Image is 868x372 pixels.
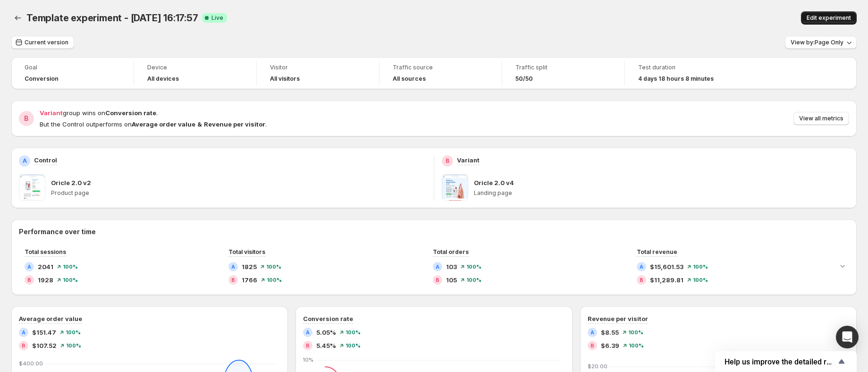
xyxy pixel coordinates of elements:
text: 10% [303,356,313,363]
h3: Conversion rate [303,314,353,323]
img: Oricle 2.0 v4 [442,174,468,201]
span: Total sessions [25,248,66,255]
span: Goal [25,64,120,71]
span: 100 % [346,330,361,335]
span: Current version [25,39,68,46]
h4: All devices [147,75,179,83]
button: Current version [11,36,74,49]
span: 100 % [629,343,644,348]
span: Test duration [638,64,734,71]
a: GoalConversion [25,63,120,84]
span: 100 % [267,277,282,283]
span: Traffic split [515,64,611,71]
span: 5.45% [316,341,336,350]
span: Total orders [433,248,469,255]
span: 100 % [693,277,708,283]
span: Traffic source [393,64,489,71]
button: Expand chart [836,259,849,272]
a: Traffic sourceAll sources [393,63,489,84]
span: $8.55 [601,328,619,337]
h2: A [231,264,235,270]
span: group wins on . [40,109,158,117]
h2: B [24,114,29,123]
h2: B [436,277,439,283]
span: $15,601.53 [650,262,683,271]
span: Template experiment - [DATE] 16:17:57 [26,12,198,24]
h2: B [231,277,235,283]
button: Show survey - Help us improve the detailed report for A/B campaigns [725,356,847,367]
h2: A [590,330,594,335]
h3: Revenue per visitor [588,314,648,323]
h2: A [27,264,31,270]
p: Oricle 2.0 v4 [474,178,514,187]
span: $11,289.81 [650,275,683,285]
span: Live [211,14,223,22]
span: 100 % [66,330,81,335]
p: Variant [457,155,480,165]
h2: A [640,264,643,270]
text: $20.00 [588,363,607,370]
span: 100 % [466,277,481,283]
p: Oricle 2.0 v2 [51,178,91,187]
span: 100 % [466,264,481,270]
span: View all metrics [799,115,843,122]
h4: All visitors [270,75,300,83]
span: 2041 [38,262,53,271]
span: Device [147,64,243,71]
span: Variant [40,109,63,117]
h4: All sources [393,75,426,83]
span: Edit experiment [807,14,851,22]
button: View by:Page Only [785,36,857,49]
h2: A [436,264,439,270]
strong: Conversion rate [105,109,156,117]
span: 1928 [38,275,53,285]
h2: A [23,157,27,165]
p: Landing page [474,189,849,197]
a: VisitorAll visitors [270,63,366,84]
span: Total visitors [228,248,265,255]
h2: B [22,343,25,348]
span: 50/50 [515,75,533,83]
span: 100 % [346,343,361,348]
span: Conversion [25,75,59,83]
a: Traffic split50/50 [515,63,611,84]
p: Control [34,155,57,165]
div: Open Intercom Messenger [836,326,859,348]
span: $151.47 [32,328,56,337]
p: Product page [51,189,426,197]
span: 105 [446,275,457,285]
strong: Average order value [132,120,195,128]
h2: A [306,330,310,335]
button: Back [11,11,25,25]
button: Edit experiment [801,11,857,25]
span: $107.52 [32,341,57,350]
h2: B [27,277,31,283]
span: Total revenue [637,248,677,255]
span: 1766 [242,275,257,285]
button: View all metrics [793,112,849,125]
strong: & [197,120,202,128]
span: 100 % [693,264,708,270]
span: 103 [446,262,457,271]
strong: Revenue per visitor [204,120,265,128]
span: 1825 [242,262,257,271]
h2: B [306,343,310,348]
a: Test duration4 days 18 hours 8 minutes [638,63,734,84]
span: 100 % [266,264,281,270]
span: $6.39 [601,341,619,350]
h2: A [22,330,25,335]
h2: B [446,157,449,165]
h3: Average order value [19,314,82,323]
span: 5.05% [316,328,336,337]
h2: B [640,277,643,283]
span: 100 % [628,330,643,335]
span: 100 % [66,343,81,348]
span: Visitor [270,64,366,71]
h2: Performance over time [19,227,849,237]
text: $400.00 [19,360,43,367]
span: 100 % [63,264,78,270]
a: DeviceAll devices [147,63,243,84]
span: But the Control outperforms on . [40,120,267,128]
img: Oricle 2.0 v2 [19,174,45,201]
span: 4 days 18 hours 8 minutes [638,75,714,83]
